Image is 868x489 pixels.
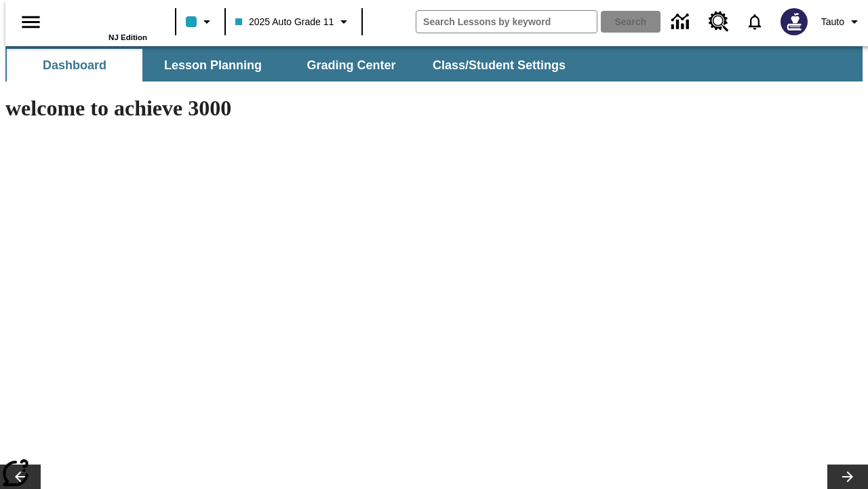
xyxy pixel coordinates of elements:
[827,465,868,489] button: Lesson carousel, Next
[772,4,816,39] button: Select a new avatar
[701,3,737,40] a: Resource Center, Will open in new tab
[416,11,597,33] input: search field
[663,3,701,41] a: Data Center
[307,58,395,73] span: Grading Center
[5,96,591,121] h1: welcome to achieve 3000
[5,49,578,81] div: SubNavbar
[283,49,419,81] button: Grading Center
[108,33,147,41] span: NJ Edition
[235,15,334,29] span: 2025 Auto Grade 11
[43,58,106,73] span: Dashboard
[59,5,147,41] div: Home
[145,49,281,81] button: Lesson Planning
[821,15,844,29] span: Tauto
[737,4,772,39] a: Notifications
[816,10,868,34] button: Profile/Settings
[7,49,142,81] button: Dashboard
[781,8,808,35] img: Avatar
[164,58,262,73] span: Lesson Planning
[180,10,220,34] button: Class color is light blue. Change class color
[11,2,51,42] button: Open side menu
[230,10,357,34] button: Class: 2025 Auto Grade 11, Select your class
[422,49,576,81] button: Class/Student Settings
[433,58,566,73] span: Class/Student Settings
[5,46,863,81] div: SubNavbar
[59,6,147,33] a: Home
